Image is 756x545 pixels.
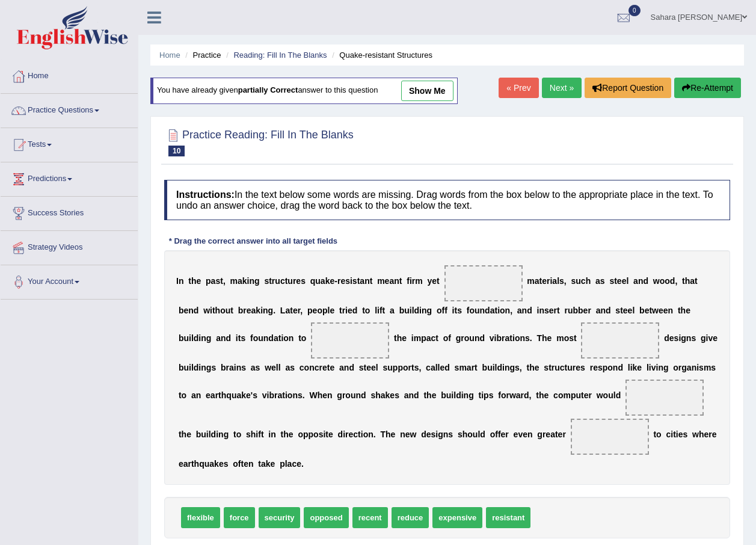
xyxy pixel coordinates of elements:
[685,276,690,286] b: h
[280,306,286,315] b: L
[402,333,407,343] b: e
[365,306,370,315] b: o
[191,363,194,372] b: l
[549,306,554,315] b: e
[198,333,201,343] b: i
[296,276,301,286] b: e
[564,276,567,286] b: ,
[537,306,539,315] b: i
[499,78,538,98] a: « Prev
[649,306,652,315] b: t
[539,276,542,286] b: t
[681,333,686,343] b: g
[394,276,399,286] b: n
[211,276,216,286] b: a
[310,276,316,286] b: q
[183,333,189,343] b: u
[350,276,352,286] b: i
[497,306,500,315] b: i
[168,146,185,156] span: 10
[585,78,671,98] button: Report Question
[454,306,457,315] b: t
[230,276,238,286] b: m
[559,276,564,286] b: s
[281,333,283,343] b: i
[1,162,138,192] a: Predictions
[437,276,440,286] b: t
[522,306,527,315] b: n
[287,276,293,286] b: u
[441,306,444,315] b: f
[410,306,412,315] b: i
[383,306,386,315] b: t
[352,306,358,315] b: d
[695,276,698,286] b: t
[554,306,557,315] b: r
[215,276,220,286] b: s
[469,306,475,315] b: o
[653,276,660,286] b: w
[412,276,415,286] b: r
[664,333,669,343] b: d
[556,333,564,343] b: m
[464,333,470,343] b: o
[247,276,250,286] b: i
[415,276,422,286] b: m
[348,306,352,315] b: e
[622,276,627,286] b: e
[678,306,681,315] b: t
[243,306,246,315] b: r
[573,306,578,315] b: b
[600,276,605,286] b: s
[542,276,547,286] b: e
[510,306,512,315] b: ,
[269,276,272,286] b: t
[606,306,611,315] b: d
[389,276,394,286] b: a
[620,306,623,315] b: t
[586,276,591,286] b: h
[564,333,570,343] b: o
[328,306,330,315] b: l
[663,306,668,315] b: e
[399,306,405,315] b: b
[357,276,360,286] b: t
[452,306,455,315] b: i
[206,363,212,372] b: g
[176,276,179,286] b: I
[578,306,583,315] b: b
[189,333,191,343] b: i
[502,333,505,343] b: r
[574,333,577,343] b: t
[675,276,677,286] b: ,
[300,306,303,315] b: ,
[571,276,576,286] b: s
[713,333,718,343] b: e
[242,276,247,286] b: k
[164,180,730,220] h4: In the text below some words are missing. Drag words from the box below to the appropriate place ...
[581,322,659,359] span: Drop target
[340,276,345,286] b: e
[600,306,606,315] b: n
[385,276,390,286] b: e
[490,333,494,343] b: v
[547,333,552,343] b: e
[272,276,275,286] b: r
[377,306,380,315] b: i
[410,276,412,286] b: i
[212,306,215,315] b: t
[467,306,470,315] b: f
[426,333,431,343] b: a
[668,306,674,315] b: n
[520,333,525,343] b: n
[268,306,274,315] b: g
[229,363,234,372] b: a
[337,276,340,286] b: r
[247,306,251,315] b: e
[539,306,544,315] b: n
[691,333,696,343] b: s
[595,276,600,286] b: a
[547,276,550,286] b: r
[238,86,298,95] b: partially correct
[390,306,395,315] b: a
